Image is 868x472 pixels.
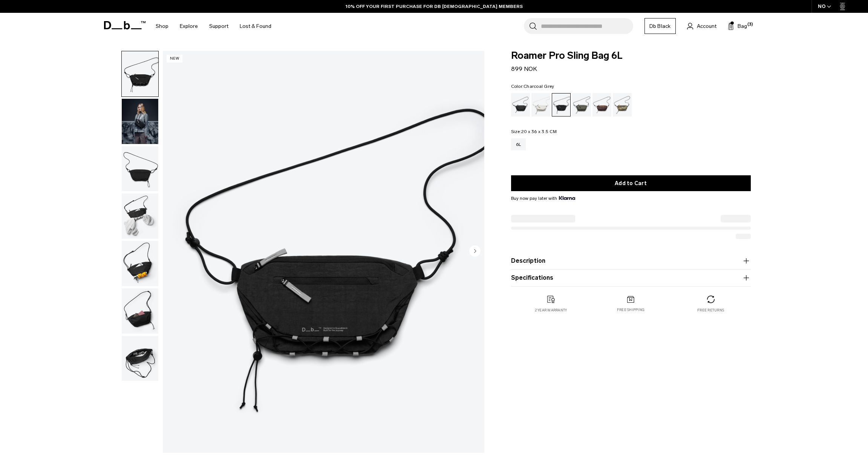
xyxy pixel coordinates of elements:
[167,55,183,63] p: New
[511,138,526,150] a: 6L
[617,307,644,313] p: Free shipping
[122,336,158,381] img: Roamer Pro Sling Bag 6L Charcoal Grey
[747,21,753,28] span: (3)
[121,51,159,97] button: Roamer Pro Sling Bag 6L Charcoal Grey
[122,288,158,334] img: Roamer Pro Sling Bag 6L Charcoal Grey
[524,84,554,89] span: Charcoal Grey
[121,241,159,287] button: Roamer Pro Sling Bag 6L Charcoal Grey
[121,146,159,192] button: Roamer Pro Sling Bag 6L Charcoal Grey
[535,308,567,313] p: 2 year warranty
[122,241,158,286] img: Roamer Pro Sling Bag 6L Charcoal Grey
[122,193,158,239] img: Roamer Pro Sling Bag 6L Charcoal Grey
[728,21,747,31] button: Bag (3)
[572,93,591,116] a: Forest Green
[122,51,158,97] img: Roamer Pro Sling Bag 6L Charcoal Grey
[209,13,228,40] a: Support
[163,51,484,452] li: 1 / 7
[511,51,751,61] span: Roamer Pro Sling Bag 6L
[552,93,571,116] a: Charcoal Grey
[346,3,523,10] a: 10% OFF YOUR FIRST PURCHASE FOR DB [DEMOGRAPHIC_DATA] MEMBERS
[687,21,716,31] a: Account
[156,13,168,40] a: Shop
[697,22,716,30] span: Account
[511,256,751,265] button: Description
[511,195,575,202] span: Buy now pay later with
[644,18,676,34] a: Db Black
[469,245,481,258] button: Next slide
[592,93,611,116] a: Homegrown with Lu
[121,288,159,334] button: Roamer Pro Sling Bag 6L Charcoal Grey
[163,51,484,452] img: Roamer Pro Sling Bag 6L Charcoal Grey
[511,129,557,134] legend: Size:
[559,196,575,200] img: {"height" => 20, "alt" => "Klarna"}
[150,13,277,40] nav: Main Navigation
[122,146,158,192] img: Roamer Pro Sling Bag 6L Charcoal Grey
[511,65,537,72] span: 899 NOK
[738,22,747,30] span: Bag
[511,273,751,282] button: Specifications
[240,13,271,40] a: Lost & Found
[121,98,159,144] button: Roamer Pro Sling Bag 6L Charcoal Grey
[511,93,530,116] a: Black Out
[697,308,724,313] p: Free returns
[511,84,554,89] legend: Color:
[531,93,550,116] a: Oatmilk
[511,175,751,191] button: Add to Cart
[180,13,198,40] a: Explore
[521,129,557,134] span: 20 x 36 x 3.5 CM
[121,193,159,239] button: Roamer Pro Sling Bag 6L Charcoal Grey
[613,93,632,116] a: Db x Beyond Medals
[122,99,158,144] img: Roamer Pro Sling Bag 6L Charcoal Grey
[121,336,159,382] button: Roamer Pro Sling Bag 6L Charcoal Grey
